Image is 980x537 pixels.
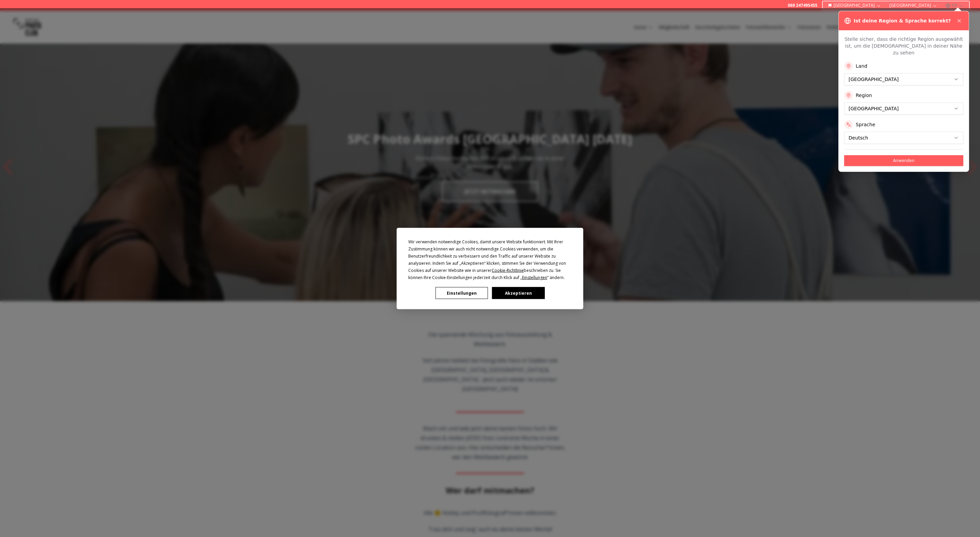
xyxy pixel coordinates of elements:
[492,287,544,299] button: Akzeptieren
[522,275,547,280] span: Einstellungen
[397,228,583,309] div: Cookie Consent Prompt
[436,287,488,299] button: Einstellungen
[408,238,572,281] div: Wir verwenden notwendige Cookies, damit unsere Website funktioniert. Mit Ihrer Zustimmung können ...
[492,267,524,273] span: Cookie-Richtlinie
